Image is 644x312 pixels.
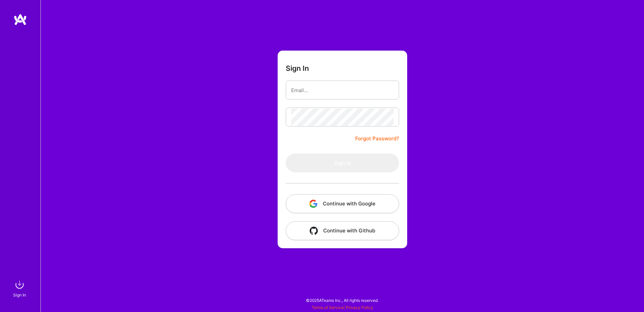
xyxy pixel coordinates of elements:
[346,305,373,310] a: Privacy Policy
[286,64,309,73] h3: Sign In
[291,82,394,99] input: Email...
[40,292,644,309] div: © 2025 ATeams Inc., All rights reserved.
[13,278,26,291] img: sign in
[310,227,318,235] img: icon
[14,278,26,299] a: sign inSign In
[13,13,27,26] img: logo
[286,153,399,172] button: Sign In
[286,194,399,213] button: Continue with Google
[312,305,343,310] a: Terms of Service
[13,291,26,299] div: Sign In
[312,305,373,310] span: |
[355,135,399,143] a: Forgot Password?
[309,200,317,208] img: icon
[286,221,399,240] button: Continue with Github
